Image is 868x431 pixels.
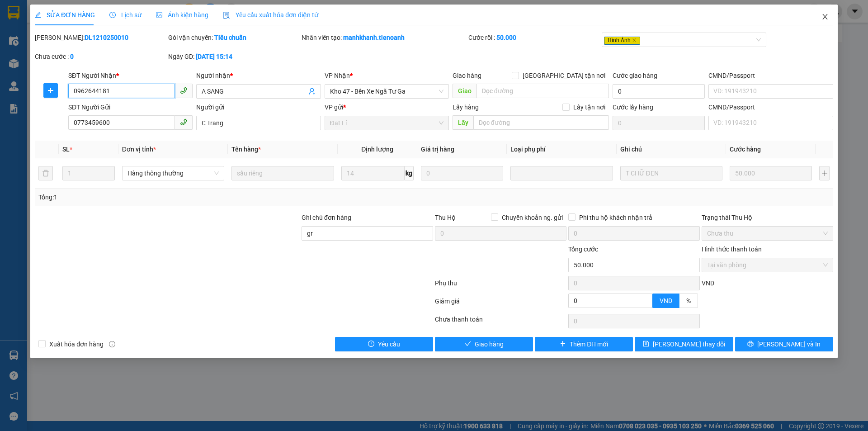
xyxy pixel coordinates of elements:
b: Tiêu chuẩn [214,34,246,41]
span: Đơn vị tính [122,146,156,153]
button: Close [812,5,838,30]
span: Tổng cước [568,246,598,253]
div: CMND/Passport [708,102,833,112]
input: Ghi chú đơn hàng [302,226,433,241]
div: Phụ thu [434,278,567,294]
span: VND [702,279,714,287]
span: save [643,341,649,348]
span: Xuất hóa đơn hàng [46,339,107,349]
div: CMND/Passport [708,71,833,81]
span: Phí thu hộ khách nhận trả [576,213,656,223]
b: 0 [70,53,74,60]
span: check [465,341,471,348]
input: 0 [421,166,503,180]
span: Đạt Lí [330,116,443,130]
span: Giá trị hàng [421,146,454,153]
span: % [686,297,691,304]
div: Nhân viên tạo: [302,33,467,43]
input: Dọc đường [476,84,609,98]
span: user-add [308,88,316,95]
button: exclamation-circleYêu cầu [335,337,433,351]
span: picture [156,12,162,18]
span: Lấy [453,115,473,130]
input: VD: Bàn, Ghế [231,166,334,180]
span: close [821,13,829,20]
span: VND [660,297,672,304]
div: Trạng thái Thu Hộ [702,213,833,223]
button: checkGiao hàng [435,337,533,351]
div: VP gửi [325,102,449,112]
span: Tại văn phòng [707,258,828,272]
span: plus [560,341,566,348]
input: Cước giao hàng [613,84,705,99]
span: Lịch sử [109,11,142,19]
button: printer[PERSON_NAME] và In [735,337,833,351]
span: Yêu cầu [378,339,400,349]
label: Cước giao hàng [613,72,657,79]
div: Giảm giá [434,296,567,312]
span: [PERSON_NAME] thay đổi [653,339,725,349]
span: Giao [453,84,476,98]
div: Người gửi [196,102,321,112]
span: Tên hàng [231,146,261,153]
span: Hàng thông thường [127,166,219,180]
span: [GEOGRAPHIC_DATA] tận nơi [519,71,609,81]
span: kg [405,166,414,180]
button: plusThêm ĐH mới [535,337,633,351]
b: manhkhanh.tienoanh [343,34,405,41]
span: Giao hàng [475,339,504,349]
div: SĐT Người Nhận [68,71,193,81]
span: plus [44,87,57,94]
span: SỬA ĐƠN HÀNG [35,11,95,19]
span: Định lượng [361,146,393,153]
div: Cước rồi : [468,33,600,43]
span: close [632,38,637,43]
th: Ghi chú [617,141,726,158]
span: info-circle [109,341,115,347]
span: Lấy hàng [453,104,479,111]
div: Người nhận [196,71,321,81]
button: delete [38,166,53,180]
span: SL [62,146,70,153]
span: Giao hàng [453,72,481,79]
span: [PERSON_NAME] và In [757,339,821,349]
input: Ghi Chú [620,166,722,180]
b: DL1210250010 [85,34,128,41]
div: Chưa cước : [35,52,166,62]
span: Lấy tận nơi [570,102,609,112]
span: phone [180,118,187,126]
span: Chưa thu [707,227,828,240]
span: Kho 47 - Bến Xe Ngã Tư Ga [330,85,443,98]
label: Ghi chú đơn hàng [302,214,351,221]
img: icon [223,12,230,19]
span: edit [35,12,41,18]
input: Dọc đường [473,115,609,130]
span: Hình Ảnh [604,37,640,45]
label: Hình thức thanh toán [702,246,762,253]
input: 0 [730,166,812,180]
b: [DATE] 15:14 [196,53,232,60]
input: Cước lấy hàng [613,116,705,130]
div: Gói vận chuyển: [168,33,300,43]
span: Yêu cầu xuất hóa đơn điện tử [223,11,318,19]
th: Loại phụ phí [507,141,616,158]
span: phone [180,87,187,94]
button: plus [43,83,58,98]
div: Tổng: 1 [38,192,335,202]
span: VP Nhận [325,72,350,79]
button: plus [819,166,829,180]
button: save[PERSON_NAME] thay đổi [635,337,733,351]
span: clock-circle [109,12,116,18]
b: 50.000 [496,34,516,41]
span: Chuyển khoản ng. gửi [498,213,566,223]
span: Ảnh kiện hàng [156,11,208,19]
div: SĐT Người Gửi [68,102,193,112]
div: Chưa thanh toán [434,314,567,330]
span: Thêm ĐH mới [570,339,608,349]
span: printer [747,341,754,348]
span: exclamation-circle [368,341,374,348]
span: Cước hàng [730,146,761,153]
div: [PERSON_NAME]: [35,33,166,43]
label: Cước lấy hàng [613,104,653,111]
span: Thu Hộ [435,214,456,221]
